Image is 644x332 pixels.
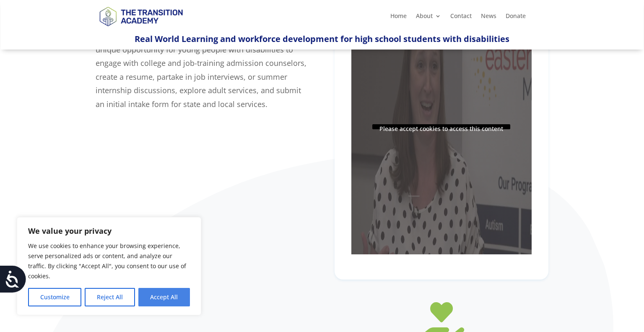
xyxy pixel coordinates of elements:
a: About [416,13,441,22]
p: We use cookies to enhance your browsing experience, serve personalized ads or content, and analyz... [28,241,190,281]
img: TTA Brand_TTA Primary Logo_Horizontal_Light BG [96,1,186,31]
button: Accept All [138,288,190,306]
button: Reject All [85,288,135,306]
a: Donate [506,13,526,22]
p: We value your privacy [28,226,190,236]
a: Contact [450,13,472,22]
span: Real World Learning and workforce development for high school students with disabilities [135,33,509,44]
p: Please accept cookies to access this content [372,124,510,129]
a: Logo-Noticias [96,25,186,33]
button: Customize [28,288,81,306]
a: Home [390,13,407,22]
a: News [481,13,496,22]
span: This event, spanning across the metropolitan area, offers a unique opportunity for young people w... [96,31,306,109]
